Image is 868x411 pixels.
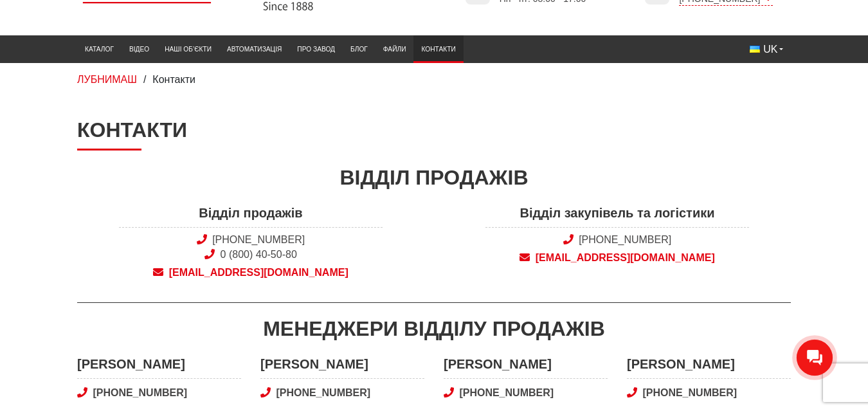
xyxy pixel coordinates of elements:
a: [PHONE_NUMBER] [444,386,608,400]
span: [PERSON_NAME] [77,355,241,379]
a: Контакти [413,39,463,60]
a: [EMAIL_ADDRESS][DOMAIN_NAME] [485,251,749,265]
a: Про завод [289,39,343,60]
a: ЛУБНИМАШ [77,74,137,85]
span: Контакти [152,74,195,85]
div: Відділ продажів [77,163,791,192]
span: / [143,74,146,85]
a: Каталог [77,39,122,60]
a: Наші об’єкти [157,39,219,60]
a: [PHONE_NUMBER] [579,234,671,245]
a: 0 (800) 40-50-80 [221,249,297,260]
span: UK [763,42,777,57]
span: [PERSON_NAME] [627,355,791,379]
div: Менеджери відділу продажів [77,315,791,343]
img: Українська [750,46,760,53]
span: [PERSON_NAME] [260,355,424,379]
a: [PHONE_NUMBER] [77,386,241,400]
a: [PHONE_NUMBER] [212,234,305,245]
button: UK [742,39,791,60]
a: [PHONE_NUMBER] [260,386,424,400]
a: [PHONE_NUMBER] [627,386,791,400]
span: Відділ закупівель та логістики [485,204,749,228]
span: [PERSON_NAME] [444,355,608,379]
a: [EMAIL_ADDRESS][DOMAIN_NAME] [119,266,383,280]
a: Автоматизація [219,39,289,60]
span: Відділ продажів [119,204,383,228]
a: Відео [122,39,157,60]
h1: Контакти [77,118,791,150]
a: Файли [375,39,414,60]
a: Блог [343,39,375,60]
